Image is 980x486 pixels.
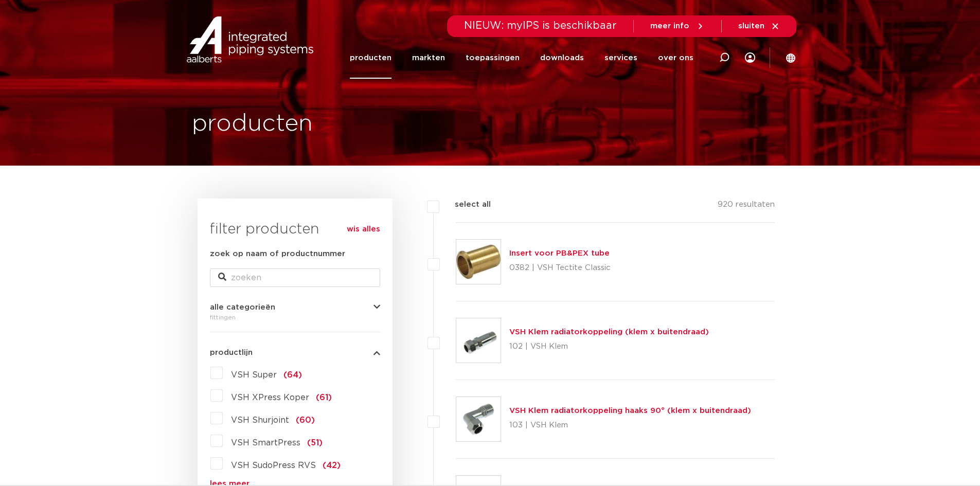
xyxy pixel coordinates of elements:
a: over ons [658,37,693,79]
p: 920 resultaten [718,199,775,214]
span: VSH SmartPress [231,439,300,447]
h1: producten [192,107,313,140]
span: sluiten [738,22,764,30]
a: wis alles [347,223,380,236]
a: producten [350,37,391,79]
input: zoeken [210,268,380,287]
p: 0382 | VSH Tectite Classic [509,260,611,276]
img: Thumbnail for VSH Klem radiatorkoppeling haaks 90° (klem x buitendraad) [456,397,501,441]
span: (51) [307,439,323,447]
span: VSH SudoPress RVS [231,461,316,470]
p: 102 | VSH Klem [509,338,709,355]
span: VSH Shurjoint [231,416,289,424]
label: select all [439,199,491,211]
div: fittingen [210,311,380,323]
button: alle categorieën [210,303,380,311]
span: alle categorieën [210,303,275,311]
p: 103 | VSH Klem [509,417,751,434]
a: toepassingen [466,37,520,79]
span: VSH XPress Koper [231,393,309,402]
a: VSH Klem radiatorkoppeling (klem x buitendraad) [509,328,709,336]
a: Insert voor PB&PEX tube [509,249,610,257]
a: services [604,37,637,79]
a: meer info [650,22,705,31]
a: sluiten [738,22,780,31]
label: zoek op naam of productnummer [210,248,345,260]
nav: Menu [350,37,693,79]
div: my IPS [745,37,755,79]
span: (60) [296,416,315,424]
span: productlijn [210,349,253,356]
a: downloads [540,37,584,79]
span: (64) [283,371,302,379]
img: Thumbnail for Insert voor PB&PEX tube [456,240,501,284]
span: (61) [316,393,332,402]
button: productlijn [210,349,380,356]
span: (42) [323,461,341,470]
span: meer info [650,22,689,30]
span: NIEUW: myIPS is beschikbaar [464,21,617,31]
a: VSH Klem radiatorkoppeling haaks 90° (klem x buitendraad) [509,407,751,415]
img: Thumbnail for VSH Klem radiatorkoppeling (klem x buitendraad) [456,318,501,363]
a: markten [412,37,445,79]
span: VSH Super [231,371,277,379]
h3: filter producten [210,219,380,240]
